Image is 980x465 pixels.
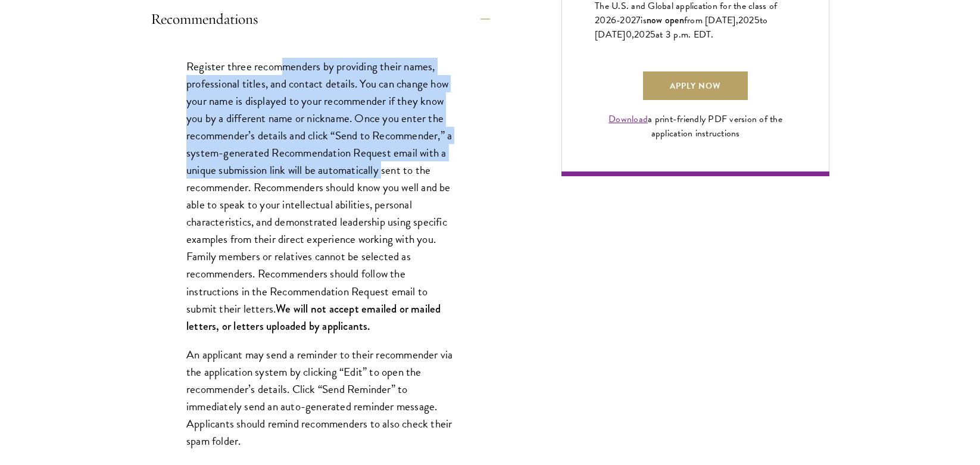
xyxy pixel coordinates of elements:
span: from [DATE], [684,13,738,27]
span: -202 [616,13,636,27]
span: 5 [650,27,656,42]
span: 6 [611,13,616,27]
span: to [DATE] [595,13,767,42]
div: a print-friendly PDF version of the application instructions [595,112,796,141]
p: Register three recommenders by providing their names, professional titles, and contact details. Y... [186,58,454,335]
span: 202 [738,13,754,27]
p: An applicant may send a reminder to their recommender via the application system by clicking “Edi... [186,346,454,450]
span: , [632,27,634,42]
span: 7 [636,13,641,27]
button: Recommendations [151,5,490,33]
span: 202 [634,27,650,42]
span: at 3 p.m. EDT. [656,27,714,42]
span: 5 [754,13,760,27]
span: 0 [626,27,632,42]
a: Download [608,112,648,126]
a: Apply Now [643,71,748,100]
strong: We will not accept emailed or mailed letters, or letters uploaded by applicants. [186,301,441,334]
span: is [641,13,647,27]
span: now open [647,13,684,27]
